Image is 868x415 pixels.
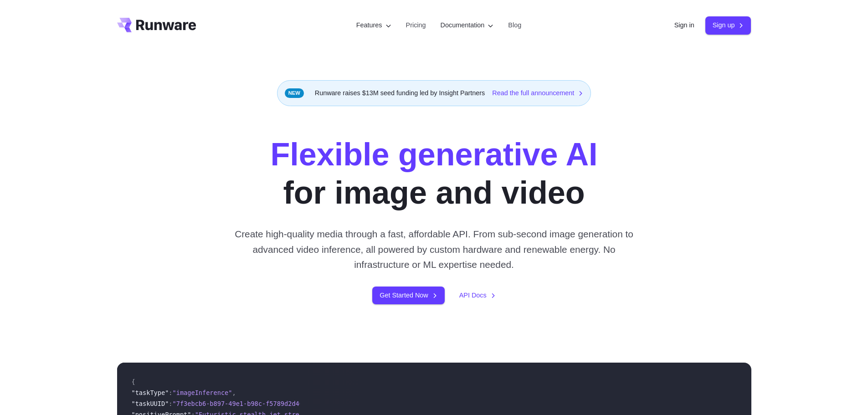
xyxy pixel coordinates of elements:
span: { [132,378,135,385]
span: "imageInference" [173,389,232,396]
div: Runware raises $13M seed funding led by Insight Partners [277,80,591,106]
a: Pricing [406,20,426,31]
label: Features [356,20,391,31]
a: Blog [508,20,521,31]
span: "taskUUID" [132,400,169,407]
span: : [169,400,172,407]
span: : [169,389,172,396]
span: "taskType" [132,389,169,396]
h1: for image and video [270,135,597,212]
a: Get Started Now [372,287,444,304]
span: "7f3ebcb6-b897-49e1-b98c-f5789d2d40d7" [173,400,314,407]
a: Read the full announcement [492,88,583,98]
a: Sign up [705,16,751,34]
a: Sign in [674,20,694,31]
p: Create high-quality media through a fast, affordable API. From sub-second image generation to adv... [231,226,637,272]
span: , [232,389,236,396]
label: Documentation [441,20,494,31]
strong: Flexible generative AI [270,137,597,172]
a: Go to / [117,18,196,32]
a: API Docs [459,290,496,301]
